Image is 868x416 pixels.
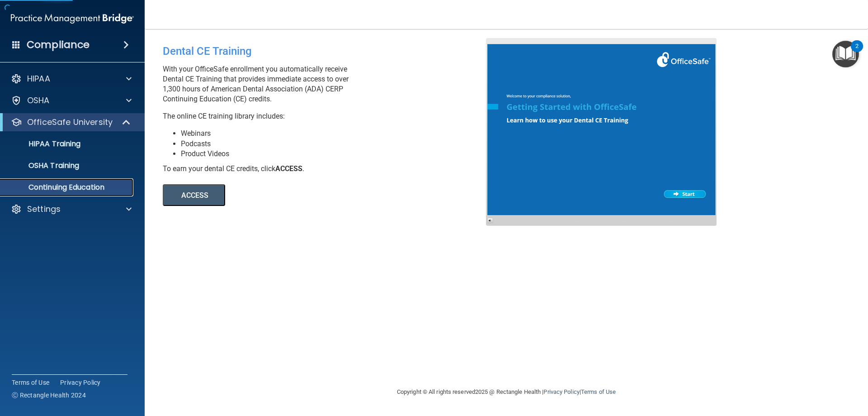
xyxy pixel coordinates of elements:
a: Privacy Policy [60,378,101,387]
h4: Compliance [27,38,90,51]
img: PMB logo [11,10,134,28]
p: HIPAA [27,73,50,84]
p: OfficeSafe University [27,117,113,128]
p: Settings [27,204,61,215]
p: With your OfficeSafe enrollment you automatically receive Dental CE Training that provides immedi... [163,64,493,104]
p: The online CE training library includes: [163,111,493,121]
li: Webinars [181,129,493,139]
div: Copyright © All rights reserved 2025 @ Rectangle Health | | [341,378,671,406]
a: OfficeSafe University [11,117,131,128]
b: ACCESS [275,164,302,173]
span: Ⓒ Rectangle Health 2024 [12,391,86,400]
li: Podcasts [181,139,493,149]
div: Dental CE Training [163,38,493,64]
li: Product Videos [181,149,493,159]
a: Terms of Use [581,388,616,395]
a: Settings [11,204,132,215]
a: HIPAA [11,73,132,84]
p: HIPAA Training [6,139,80,148]
a: ACCESS [163,192,410,199]
p: OSHA Training [6,161,79,170]
a: Terms of Use [12,378,49,387]
p: OSHA [27,95,50,106]
iframe: Drift Widget Chat Controller [712,352,857,388]
a: OSHA [11,95,132,106]
p: Continuing Education [6,183,129,192]
a: Privacy Policy [543,388,579,395]
div: 2 [855,46,859,58]
button: ACCESS [163,184,225,206]
div: To earn your dental CE credits, click . [163,164,493,174]
button: Open Resource Center, 2 new notifications [832,41,859,67]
